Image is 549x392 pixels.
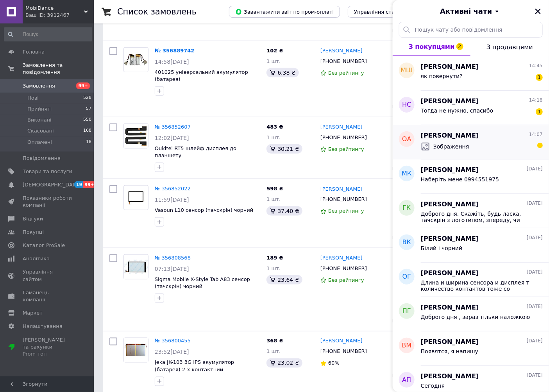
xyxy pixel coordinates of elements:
[393,228,549,263] button: ВК[PERSON_NAME][DATE]Білий і чорний
[266,186,283,192] span: 598 ₴
[23,229,44,236] span: Покупці
[155,59,189,65] span: 14:58[DATE]
[440,6,492,16] span: Активні чати
[320,186,363,193] a: [PERSON_NAME]
[86,139,91,146] span: 18
[123,124,148,149] a: Фото товару
[320,47,363,55] a: [PERSON_NAME]
[123,338,148,363] a: Фото товару
[421,211,532,223] span: Доброго дня. Скажіть, будь ласка, тачскрін з логотипом, зпереду, чи без.
[393,297,549,331] button: ПГ[PERSON_NAME][DATE]Доброго дня , зараз тільки наложкою
[266,144,302,154] div: 30.21 ₴
[529,131,543,138] span: 14:07
[266,206,302,216] div: 37.40 ₴
[23,351,72,358] div: Prom топ
[401,66,413,75] span: МШ
[402,272,411,281] span: ОГ
[402,341,412,350] span: ВМ
[76,82,90,89] span: 99+
[527,303,543,310] span: [DATE]
[25,5,84,12] span: MobiDance
[266,58,281,64] span: 1 шт.
[266,134,281,140] span: 1 шт.
[402,307,411,316] span: ПГ
[235,8,334,15] span: Завантажити звіт по пром-оплаті
[266,48,283,54] span: 102 ₴
[23,155,61,162] span: Повідомлення
[320,254,363,262] a: [PERSON_NAME]
[402,169,411,178] span: МК
[328,146,364,152] span: Без рейтингу
[124,124,148,148] img: Фото товару
[266,196,281,202] span: 1 шт.
[266,349,281,354] span: 1 шт.
[23,215,43,222] span: Відгуки
[23,181,80,188] span: [DEMOGRAPHIC_DATA]
[527,269,543,276] span: [DATE]
[155,255,191,261] a: № 356808568
[328,70,364,76] span: Без рейтингу
[393,159,549,194] button: МК[PERSON_NAME][DATE]Наберіть мене 0994551975
[155,124,191,130] a: № 356852607
[354,9,414,15] span: Управління статусами
[124,260,148,274] img: Фото товару
[527,234,543,241] span: [DATE]
[319,56,368,66] div: [PHONE_NUMBER]
[527,372,543,379] span: [DATE]
[86,106,91,113] span: 57
[23,323,63,330] span: Налаштування
[399,22,543,38] input: Пошук чату або повідомлення
[421,279,532,292] span: Длина и ширина сенсора и дисплея т количество контактов тоже со шлейфа и дисплея, и сенсора тоже
[155,145,236,159] span: Oukitel RT5 шлейф дисплея до планшету
[409,43,455,50] span: З покупцями
[23,337,72,358] span: [PERSON_NAME] та рахунки
[83,116,91,124] span: 550
[23,289,72,303] span: Гаманець компанії
[486,43,533,51] span: З продавцями
[402,204,411,213] span: ГК
[266,265,281,271] span: 1 шт.
[348,6,420,18] button: Управління статусами
[421,166,479,175] span: [PERSON_NAME]
[319,132,368,143] div: [PHONE_NUMBER]
[421,303,479,312] span: [PERSON_NAME]
[402,100,411,109] span: НС
[415,6,527,16] button: Активні чати
[123,254,148,279] a: Фото товару
[25,12,94,19] div: Ваш ID: 3912467
[124,343,148,358] img: Фото товару
[155,69,248,82] a: 401025 універсальний акумулятор (батарея)
[402,238,411,247] span: ВК
[421,348,478,354] span: Появятся, я напишу
[328,208,364,214] span: Без рейтингу
[124,52,148,67] img: Фото товару
[229,6,340,18] button: Завантажити звіт по пром-оплаті
[393,331,549,366] button: ВМ[PERSON_NAME][DATE]Появятся, я напишу
[402,376,411,385] span: АП
[266,255,283,261] span: 189 ₴
[23,242,65,249] span: Каталог ProSale
[155,197,189,203] span: 11:59[DATE]
[533,7,543,16] button: Закрити
[393,263,549,297] button: ОГ[PERSON_NAME][DATE]Длина и ширина сенсора и дисплея т количество контактов тоже со шлейфа и дис...
[421,73,463,79] span: як повернути?
[83,127,91,134] span: 168
[23,168,72,175] span: Товари та послуги
[74,181,83,188] span: 19
[155,360,234,373] a: Jeka JK-103 3G IPS акумулятор (батарея) 2-х контактний
[23,62,94,76] span: Замовлення та повідомлення
[155,135,189,141] span: 12:02[DATE]
[23,82,55,89] span: Замовлення
[155,349,189,355] span: 23:52[DATE]
[83,181,96,188] span: 99+
[23,255,50,262] span: Аналітика
[23,310,43,317] span: Маркет
[421,131,479,140] span: [PERSON_NAME]
[123,185,148,210] a: Фото товару
[456,43,463,50] span: 2
[27,106,52,113] span: Прийняті
[23,48,45,55] span: Головна
[319,263,368,274] div: [PHONE_NUMBER]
